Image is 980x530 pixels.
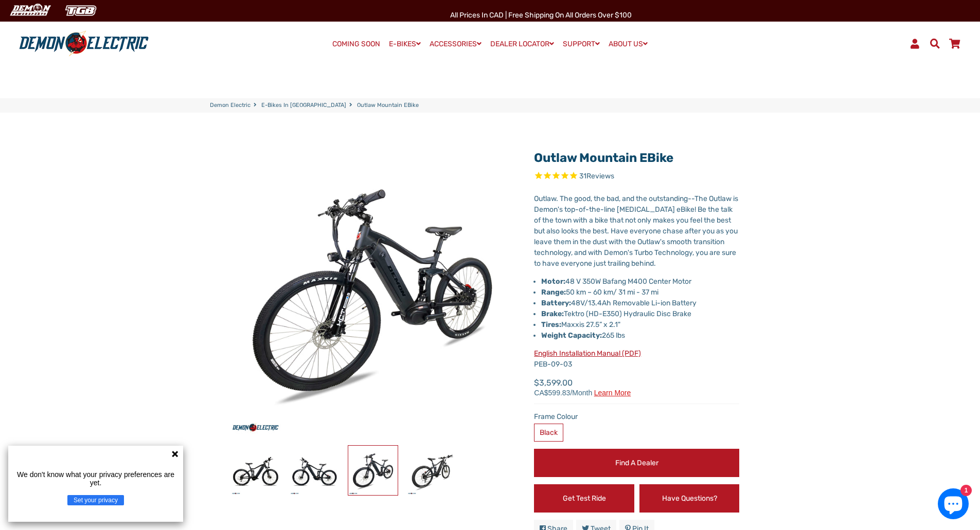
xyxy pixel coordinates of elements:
[534,449,739,477] a: Find a Dealer
[329,37,384,51] a: COMING SOON
[541,298,739,308] li: 48V/13.4Ah Removable Li-ion Battery
[12,470,179,487] p: We don't know what your privacy preferences are yet.
[541,299,571,307] strong: Battery:
[487,36,558,51] a: DEALER LOCATOR
[534,484,634,513] a: Get Test Ride
[210,101,251,110] a: Demon Electric
[450,11,632,20] span: All Prices in CAD | Free shipping on all orders over $100
[261,101,346,110] a: E-Bikes in [GEOGRAPHIC_DATA]
[348,446,398,495] img: Outlaw Mountain eBike - Demon Electric
[541,331,602,340] strong: Weight Capacity:
[605,36,651,51] a: ABOUT US
[426,36,485,51] a: ACCESSORIES
[579,172,614,180] span: 31 reviews
[534,348,739,370] p: PEB-09-03
[541,276,739,287] li: 48 V 350W Bafang M400 Center Motor
[534,171,739,182] span: Rated 4.8 out of 5 stars 31 reviews
[586,172,614,180] span: Reviews
[541,319,739,330] li: Maxxis 27.5” x 2.1"
[541,330,739,341] li: 265 lbs
[935,488,972,522] inbox-online-store-chat: Shopify online store chat
[534,193,739,269] p: Outlaw. The good, the bad, and the outstanding--The Outlaw is Demon's top-of-the-line [MEDICAL_DA...
[559,36,603,51] a: SUPPORT
[60,2,102,19] img: TGB Canada
[534,411,739,422] label: Frame Colour
[5,2,55,19] img: Demon Electric
[407,446,456,495] img: Outlaw Mountain eBike - Demon Electric
[385,36,424,51] a: E-BIKES
[231,446,280,495] img: Outlaw Mountain eBike - Demon Electric
[639,484,740,513] a: Have Questions?
[541,308,739,319] li: Tektro (HD-E350) Hydraulic Disc Brake
[541,287,739,298] li: 50 km – 60 km/ 31 mi - 37 mi
[67,495,124,505] button: Set your privacy
[534,377,631,396] span: $3,599.00
[15,30,152,57] img: Demon Electric logo
[534,349,641,358] a: English Installation Manual (PDF)
[541,277,565,286] strong: Motor:
[534,151,673,165] a: Outlaw Mountain eBike
[541,288,566,297] strong: Range:
[541,309,564,318] strong: Brake:
[357,101,419,110] span: Outlaw Mountain eBike
[541,320,561,329] strong: Tires:
[290,446,339,495] img: Outlaw Mountain eBike - Demon Electric
[534,424,563,442] label: Black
